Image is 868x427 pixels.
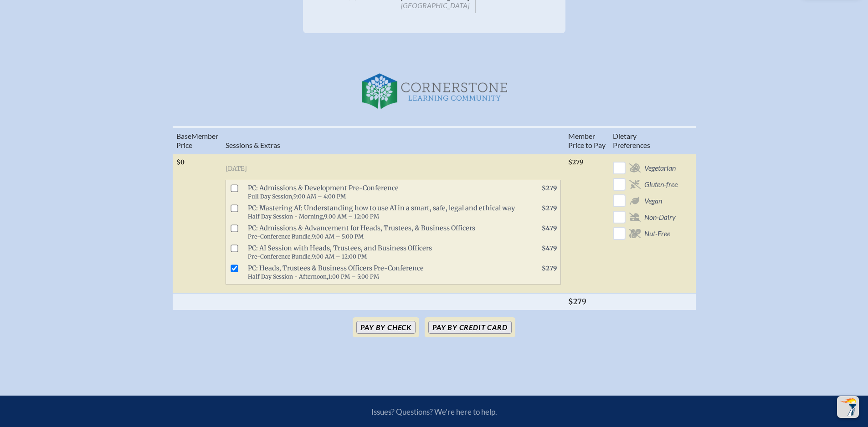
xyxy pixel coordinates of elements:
[226,165,247,173] span: [DATE]
[837,396,859,418] button: Scroll Top
[312,233,364,240] span: 9:00 AM – 5:00 PM
[328,273,379,280] span: 1:00 PM – 5:00 PM
[212,132,218,140] span: er
[222,127,565,154] th: Sessions & Extras
[361,73,507,110] img: Cornerstone Learning Community
[428,321,511,334] button: Pay by Credit Card
[244,202,520,222] span: PC: Mastering AI: Understanding how to use AI in a smart, safe, legal and ethical way
[568,158,583,166] span: $279
[244,242,520,262] span: PC: AI Session with Heads, Trustees, and Business Officers
[644,163,676,173] span: Vegetarian
[176,158,185,166] span: $0
[839,398,857,416] img: To the top
[274,407,595,417] p: Issues? Questions? We’re here to help.
[293,193,346,200] span: 9:00 AM – 4:00 PM
[644,213,676,222] span: Non-Dairy
[565,127,609,154] th: Member Price to Pay
[244,222,520,242] span: PC: Admissions & Advancement for Heads, Trustees, & Business Officers
[176,141,192,149] span: Price
[356,321,416,334] button: Pay by Check
[244,262,520,282] span: PC: Heads, Trustees & Business Officers Pre-Conference
[312,253,367,260] span: 9:00 AM – 12:00 PM
[248,193,293,200] span: Full Day Session,
[542,244,557,252] span: $479
[248,213,324,220] span: Half Day Session - Morning,
[244,182,520,202] span: PC: Admissions & Development Pre-Conference
[644,229,670,238] span: Nut-Free
[248,273,328,280] span: Half Day Session - Afternoon,
[565,293,609,310] th: $279
[401,1,469,10] span: [GEOGRAPHIC_DATA]
[248,253,312,260] span: Pre-Conference Bundle,
[542,264,557,272] span: $279
[248,233,312,240] span: Pre-Conference Bundle,
[609,127,681,154] th: Diet
[324,213,379,220] span: 9:00 AM – 12:00 PM
[173,127,222,154] th: Memb
[644,196,662,205] span: Vegan
[613,132,650,149] span: ary Preferences
[644,180,678,189] span: Gluten-free
[542,184,557,192] span: $279
[542,204,557,212] span: $279
[176,132,191,140] span: Base
[542,224,557,232] span: $479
